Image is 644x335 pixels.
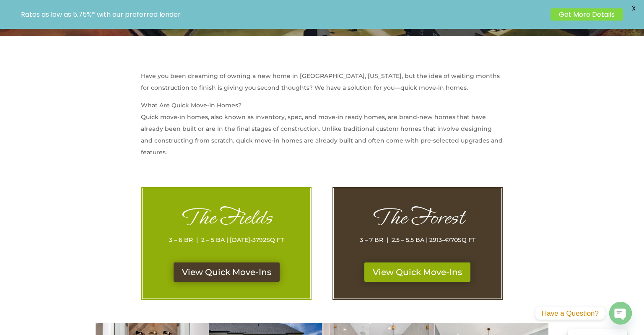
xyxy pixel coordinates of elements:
span: 3 – 6 BR | 2 – 5 BA | [DATE]-3792 [169,236,266,244]
span: SQ FT [458,236,475,244]
a: Get More Details [551,8,623,21]
h1: The Fields [159,205,293,234]
p: What Are Quick Move-In Homes? Quick move-in homes, also known as inventory, spec, and move-in rea... [141,99,503,164]
a: View Quick Move-Ins [174,262,280,282]
p: Rates as low as 5.75%* with our preferred lender [21,10,546,18]
h1: The Forest [351,205,485,234]
p: 3 – 7 BR | 2.5 – 5.5 BA | 2913-4770 [351,234,485,246]
span: SQ FT [266,236,284,244]
a: View Quick Move-Ins [364,262,470,282]
span: X [627,2,640,15]
p: Have you been dreaming of owning a new home in [GEOGRAPHIC_DATA], [US_STATE], but the idea of wai... [141,70,503,99]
